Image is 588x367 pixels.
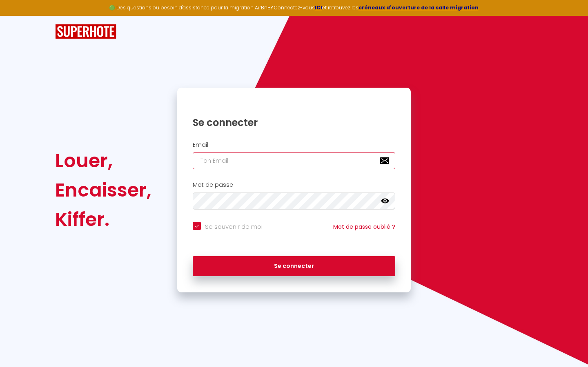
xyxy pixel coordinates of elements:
[193,256,395,276] button: Se connecter
[193,116,395,129] h1: Se connecter
[315,4,322,11] a: ICI
[55,24,116,39] img: SuperHote logo
[55,175,151,205] div: Encaisser,
[55,205,151,234] div: Kiffer.
[7,3,31,28] button: Ouvrir le widget de chat LiveChat
[55,146,151,175] div: Louer,
[193,152,395,169] input: Ton Email
[193,181,395,188] h2: Mot de passe
[359,4,479,11] a: créneaux d'ouverture de la salle migration
[193,141,395,148] h2: Email
[333,223,395,231] a: Mot de passe oublié ?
